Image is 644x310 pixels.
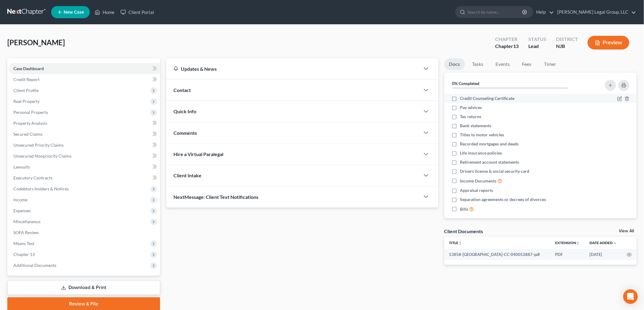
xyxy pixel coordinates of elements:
[9,129,160,140] a: Secured Claims
[444,58,465,70] a: Docs
[13,142,64,148] span: Unsecured Priority Claims
[460,196,546,203] span: Separation agreements or decrees of divorces
[92,7,117,18] a: Home
[551,249,585,260] td: PDF
[13,99,40,104] span: Real Property
[9,118,160,129] a: Property Analysis
[459,241,462,245] i: unfold_more
[460,206,468,212] span: Bills
[13,153,72,158] span: Unsecured Nonpriority Claims
[528,43,546,50] div: Lead
[528,36,546,43] div: Status
[9,151,160,162] a: Unsecured Nonpriority Claims
[444,228,483,234] div: Client Documents
[9,140,160,151] a: Unsecured Priority Claims
[460,187,493,193] span: Appraisal reports
[576,241,580,245] i: unfold_more
[444,249,551,260] td: 13858-[GEOGRAPHIC_DATA]-CC-040052887-pdf
[460,150,502,156] span: Life insurance policies
[449,240,462,245] a: Titleunfold_more
[460,114,481,120] span: Tax returns
[555,240,580,245] a: Extensionunfold_more
[556,36,578,43] div: District
[460,178,497,184] span: Income Documents
[13,241,34,246] span: Means Test
[534,7,554,18] a: Help
[588,36,629,49] button: Preview
[13,66,44,71] span: Case Dashboard
[9,63,160,74] a: Case Dashboard
[7,281,160,295] a: Download & Print
[13,186,69,191] span: Codebtors Insiders & Notices
[13,208,31,213] span: Expenses
[460,168,530,174] span: Drivers license & social security card
[491,58,515,70] a: Events
[173,108,196,114] span: Quick Info
[13,263,56,268] span: Additional Documents
[13,252,35,257] span: Chapter 13
[460,132,504,138] span: Titles to motor vehicles
[460,95,515,101] span: Credit Counseling Certificate
[590,240,617,245] a: Date Added expand_more
[173,194,258,200] span: NextMessage: Client Text Notifications
[13,164,30,169] span: Lawsuits
[619,229,634,233] a: View All
[452,81,480,86] strong: 0% Completed
[13,131,43,137] span: Secured Claims
[9,74,160,85] a: Credit Report
[173,172,201,178] span: Client Intake
[13,230,39,235] span: SOFA Review
[539,58,561,70] a: Timer
[460,123,492,129] span: Bank statements
[495,43,519,50] div: Chapter
[9,162,160,172] a: Lawsuits
[9,227,160,238] a: SOFA Review
[614,241,617,245] i: expand_more
[13,219,40,224] span: Miscellaneous
[585,249,622,260] td: [DATE]
[623,289,638,304] div: Open Intercom Messenger
[64,10,84,15] span: New Case
[9,172,160,183] a: Executory Contracts
[13,77,40,82] span: Credit Report
[517,58,537,70] a: Fees
[13,197,27,202] span: Income
[173,87,191,93] span: Contact
[460,141,519,147] span: Recorded mortgages and deeds
[467,58,488,70] a: Tasks
[7,38,65,47] span: [PERSON_NAME]
[556,43,578,50] div: NJB
[13,175,52,180] span: Executory Contracts
[460,159,519,165] span: Retirement account statements
[467,6,523,18] input: Search by name...
[173,66,413,72] div: Updates & News
[13,88,39,93] span: Client Profile
[460,104,482,111] span: Pay advices
[555,7,636,18] a: [PERSON_NAME] Legal Group, LLC
[117,7,157,18] a: Client Portal
[13,121,47,126] span: Property Analysis
[173,130,197,136] span: Comments
[173,151,223,157] span: Hire a Virtual Paralegal
[13,110,48,115] span: Personal Property
[495,36,519,43] div: Chapter
[513,43,519,49] span: 13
